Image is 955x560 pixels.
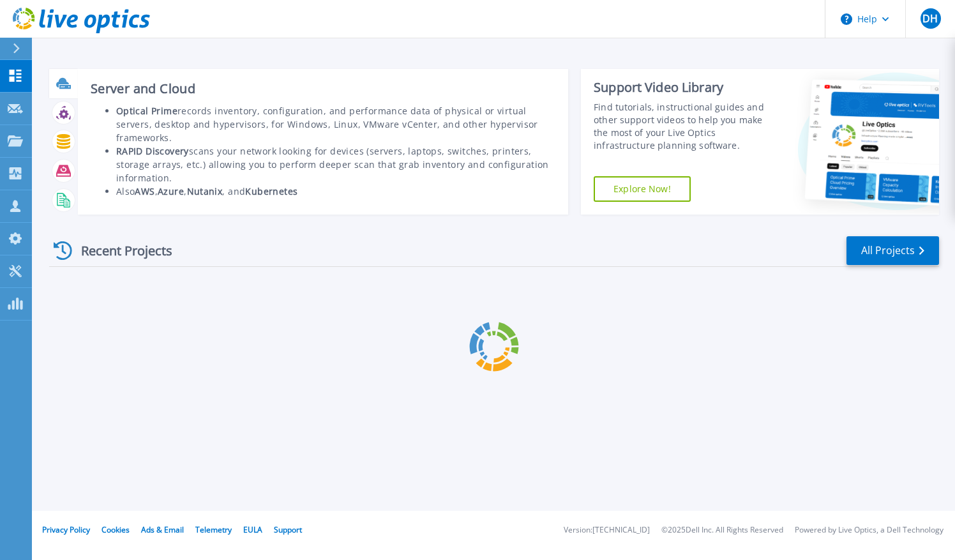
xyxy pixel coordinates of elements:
[922,13,938,24] span: DH
[661,526,783,534] li: © 2025 Dell Inc. All Rights Reserved
[116,185,555,198] li: Also , , , and
[195,524,232,535] a: Telemetry
[116,144,555,185] li: scans your network looking for devices (servers, laptops, switches, printers, storage arrays, etc...
[116,145,189,157] b: RAPID Discovery
[158,185,184,197] b: Azure
[135,185,154,197] b: AWS
[42,524,90,535] a: Privacy Policy
[243,524,262,535] a: EULA
[594,101,773,152] div: Find tutorials, instructional guides and other support videos to help you make the most of your L...
[49,235,190,266] div: Recent Projects
[795,526,944,534] li: Powered by Live Optics, a Dell Technology
[594,176,691,202] a: Explore Now!
[116,105,177,117] b: Optical Prime
[91,82,555,96] h3: Server and Cloud
[245,185,297,197] b: Kubernetes
[846,236,939,265] a: All Projects
[102,524,130,535] a: Cookies
[564,526,650,534] li: Version: [TECHNICAL_ID]
[187,185,223,197] b: Nutanix
[141,524,184,535] a: Ads & Email
[594,79,773,96] div: Support Video Library
[116,104,555,144] li: records inventory, configuration, and performance data of physical or virtual servers, desktop an...
[274,524,302,535] a: Support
